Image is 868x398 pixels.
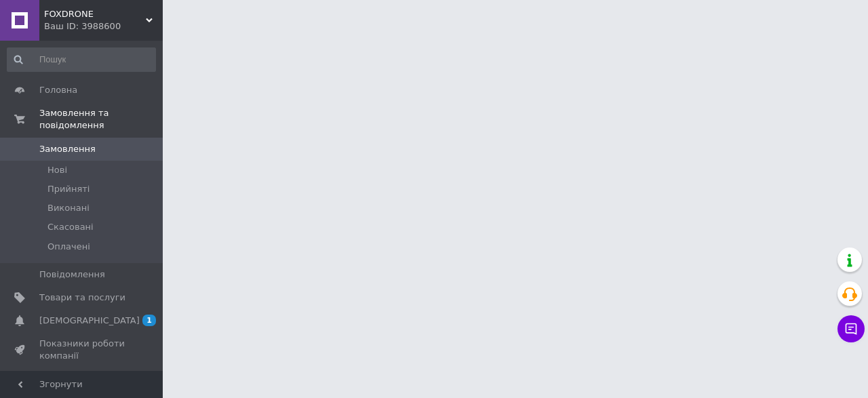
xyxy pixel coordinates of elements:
span: Товари та послуги [39,292,125,304]
span: 1 [142,315,156,326]
span: Показники роботи компанії [39,338,125,362]
span: Скасовані [47,221,94,233]
span: Замовлення [39,143,96,155]
span: Головна [39,84,77,96]
span: Нові [47,164,67,176]
button: Чат з покупцем [837,315,865,342]
span: FOXDRONE [44,8,146,20]
span: Повідомлення [39,268,105,281]
span: Оплачені [47,241,90,253]
input: Пошук [7,47,156,72]
span: Прийняті [47,183,90,195]
div: Ваш ID: 3988600 [44,20,163,33]
span: Замовлення та повідомлення [39,107,163,132]
span: [DEMOGRAPHIC_DATA] [39,315,140,327]
span: Виконані [47,202,90,214]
